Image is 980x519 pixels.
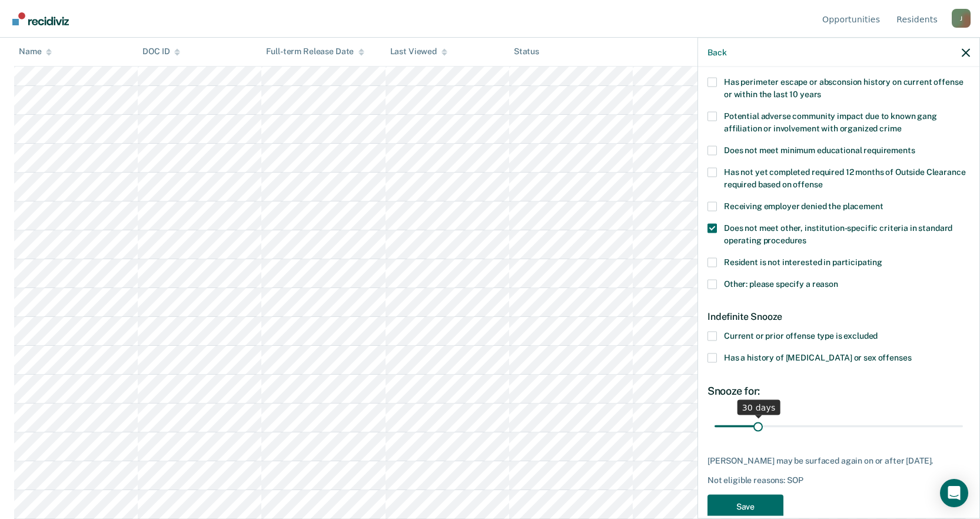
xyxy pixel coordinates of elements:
span: Has not yet completed required 12 months of Outside Clearance required based on offense [724,167,965,189]
div: Full-term Release Date [266,47,364,57]
div: DOC ID [142,47,180,57]
div: 30 days [738,399,780,415]
div: Status [514,47,539,57]
span: Does not meet minimum educational requirements [724,145,915,154]
div: Not eligible reasons: SOP [707,475,970,485]
button: Back [707,47,726,57]
div: [PERSON_NAME] may be surfaced again on or after [DATE]. [707,455,970,465]
span: Other: please specify a reason [724,279,838,288]
span: Potential adverse community impact due to known gang affiliation or involvement with organized crime [724,111,937,133]
div: Indefinite Snooze [707,301,970,331]
img: Recidiviz [12,12,69,25]
div: Last Viewed [390,47,447,57]
span: Current or prior offense type is excluded [724,331,878,341]
span: Does not meet other, institution-specific criteria in standard operating procedures [724,223,952,244]
div: Snooze for: [707,385,970,398]
button: Save [707,495,783,519]
button: Profile dropdown button [952,9,971,28]
span: Receiving employer denied the placement [724,201,883,210]
span: Has perimeter escape or absconsion history on current offense or within the last 10 years [724,77,963,98]
div: Open Intercom Messenger [940,479,968,507]
span: Has a history of [MEDICAL_DATA] or sex offenses [724,353,911,362]
div: Name [19,47,52,57]
span: Resident is not interested in participating [724,257,882,266]
div: J [952,9,971,28]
